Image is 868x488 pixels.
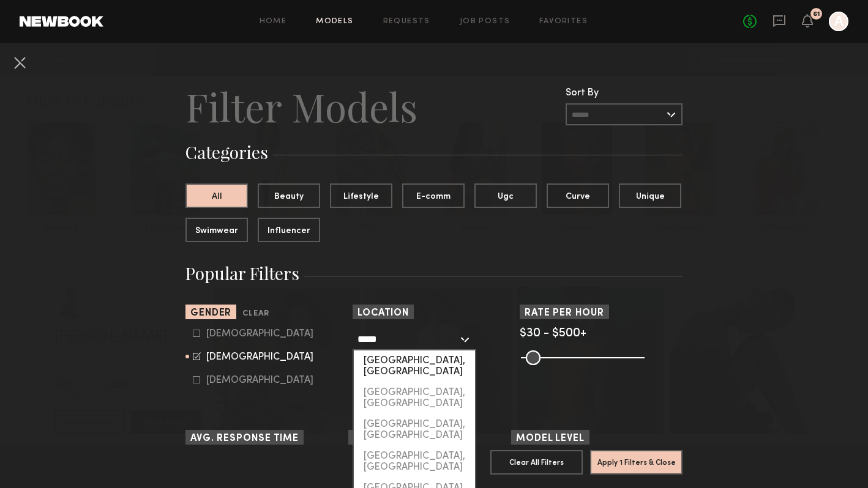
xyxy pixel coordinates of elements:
[590,450,683,475] button: Apply 1 Filters & Close
[474,183,537,208] button: Ugc
[330,183,392,208] button: Lifestyle
[566,88,683,98] div: Sort By
[10,53,29,75] common-close-button: Cancel
[354,350,475,382] div: [GEOGRAPHIC_DATA], [GEOGRAPHIC_DATA]
[539,18,588,26] a: Favorites
[242,307,269,321] button: Clear
[460,18,511,26] a: Job Posts
[185,141,683,164] h3: Categories
[354,382,475,414] div: [GEOGRAPHIC_DATA], [GEOGRAPHIC_DATA]
[316,18,353,26] a: Models
[206,377,313,384] div: [DEMOGRAPHIC_DATA]
[258,218,320,242] button: Influencer
[516,434,585,443] span: Model Level
[10,53,29,72] button: Cancel
[258,183,320,208] button: Beauty
[206,330,313,338] div: [DEMOGRAPHIC_DATA]
[190,434,299,443] span: Avg. Response Time
[354,414,475,446] div: [GEOGRAPHIC_DATA], [GEOGRAPHIC_DATA]
[490,450,583,475] button: Clear All Filters
[185,82,417,131] h2: Filter Models
[354,446,475,478] div: [GEOGRAPHIC_DATA], [GEOGRAPHIC_DATA]
[185,218,248,242] button: Swimwear
[547,183,609,208] button: Curve
[402,183,465,208] button: E-comm
[206,353,313,361] div: [DEMOGRAPHIC_DATA]
[525,309,604,318] span: Rate per Hour
[619,183,681,208] button: Unique
[185,262,683,285] h3: Popular Filters
[185,183,248,208] button: All
[190,309,231,318] span: Gender
[520,328,586,339] span: $30 - $500+
[813,11,820,18] div: 61
[383,18,430,26] a: Requests
[260,18,287,26] a: Home
[357,309,409,318] span: Location
[829,12,848,31] a: A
